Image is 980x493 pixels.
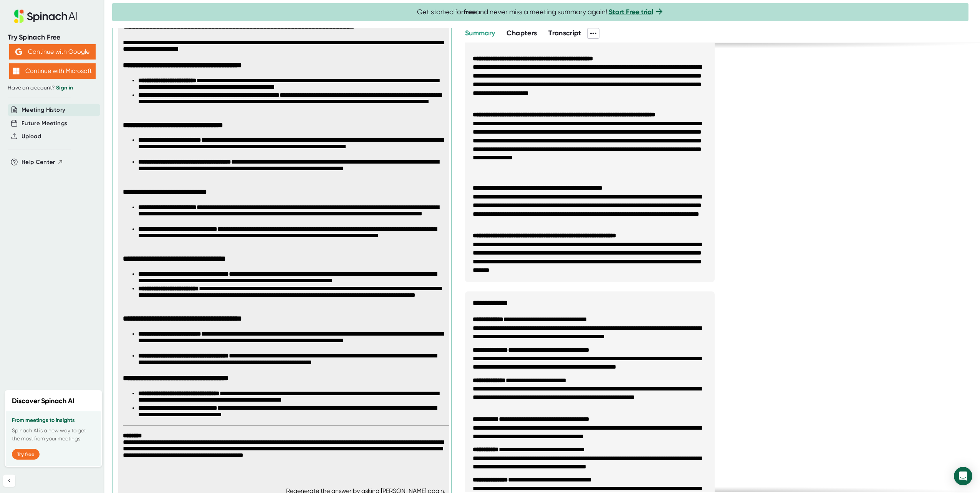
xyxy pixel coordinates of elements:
button: Chapters [507,28,537,38]
button: Future Meetings [22,119,67,128]
img: Aehbyd4JwY73AAAAAElFTkSuQmCC [15,48,22,55]
div: Open Intercom Messenger [954,467,972,485]
button: Transcript [548,28,581,38]
span: Summary [465,29,495,37]
button: Meeting History [22,106,65,114]
b: free [464,8,476,16]
a: Start Free trial [609,8,653,16]
span: Help Center [22,158,55,167]
button: Continue with Microsoft [9,63,96,79]
a: Sign in [56,84,73,91]
button: Upload [22,132,41,141]
span: Chapters [507,29,537,37]
button: Collapse sidebar [3,475,15,487]
span: Get started for and never miss a meeting summary again! [417,8,664,17]
h2: Discover Spinach AI [12,396,74,406]
button: Try free [12,449,40,460]
p: Spinach AI is a new way to get the most from your meetings [12,427,95,443]
h3: From meetings to insights [12,417,95,424]
button: Help Center [22,158,63,167]
div: Have an account? [8,84,97,91]
span: Transcript [548,29,581,37]
button: Summary [465,28,495,38]
div: Try Spinach Free [8,33,97,42]
button: Continue with Google [9,44,96,60]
